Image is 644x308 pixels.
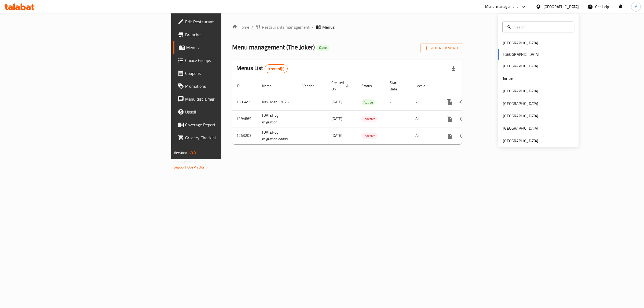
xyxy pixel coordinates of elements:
[265,66,288,71] span: 3 record(s)
[188,149,196,156] span: 1.0.0
[173,118,279,131] a: Coverage Report
[415,83,432,89] span: Locale
[503,138,538,144] div: [GEOGRAPHIC_DATA]
[173,67,279,80] a: Coupons
[331,79,351,92] span: Created On
[503,40,538,46] div: [GEOGRAPHIC_DATA]
[361,116,378,122] span: Inactive
[456,96,469,109] button: Change Status
[185,109,275,115] span: Upsell
[443,129,456,142] button: more
[317,45,329,50] span: Open
[185,122,275,128] span: Coverage Report
[312,24,314,30] li: /
[236,83,247,89] span: ID
[331,115,342,122] span: [DATE]
[503,100,538,106] div: [GEOGRAPHIC_DATA]
[185,31,275,38] span: Branches
[174,149,187,156] span: Version:
[443,112,456,125] button: more
[262,83,279,89] span: Name
[174,158,199,165] span: Get support on:
[331,132,342,139] span: [DATE]
[185,70,275,76] span: Coupons
[361,99,375,105] span: Active
[232,24,462,30] nav: breadcrumb
[485,3,518,10] div: Menu-management
[503,63,538,69] div: [GEOGRAPHIC_DATA]
[361,133,378,139] span: Inactive
[173,131,279,144] a: Grocery Checklist
[317,45,329,51] div: Open
[390,79,405,92] span: Start Date
[439,78,499,94] th: Actions
[503,88,538,94] div: [GEOGRAPHIC_DATA]
[265,64,288,73] div: Total records count
[456,112,469,125] button: Change Status
[447,62,460,75] div: Export file
[385,110,411,127] td: -
[173,93,279,105] a: Menu disclaimer
[411,110,439,127] td: All
[185,83,275,89] span: Promotions
[322,24,335,30] span: Menus
[185,19,275,25] span: Edit Restaurant
[185,96,275,102] span: Menu disclaimer
[385,127,411,144] td: -
[173,28,279,41] a: Branches
[262,24,310,30] span: Restaurants management
[411,94,439,110] td: All
[186,44,275,51] span: Menus
[385,94,411,110] td: -
[173,54,279,67] a: Choice Groups
[302,83,321,89] span: Vendor
[411,127,439,144] td: All
[331,98,342,105] span: [DATE]
[185,134,275,141] span: Grocery Checklist
[255,24,310,30] a: Restaurants management
[503,113,538,119] div: [GEOGRAPHIC_DATA]
[173,105,279,118] a: Upsell
[503,75,513,81] div: Jordan
[173,80,279,93] a: Promotions
[236,64,288,73] h2: Menus List
[174,164,208,171] a: Support.OpsPlatform
[503,125,538,131] div: [GEOGRAPHIC_DATA]
[420,43,462,53] button: Add New Menu
[173,15,279,28] a: Edit Restaurant
[512,24,571,30] input: Search
[361,83,379,89] span: Status
[634,4,638,10] span: M
[443,96,456,109] button: more
[173,41,279,54] a: Menus
[185,57,275,64] span: Choice Groups
[232,78,499,144] table: enhanced table
[543,4,579,10] div: [GEOGRAPHIC_DATA]
[425,45,458,52] span: Add New Menu
[456,129,469,142] button: Change Status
